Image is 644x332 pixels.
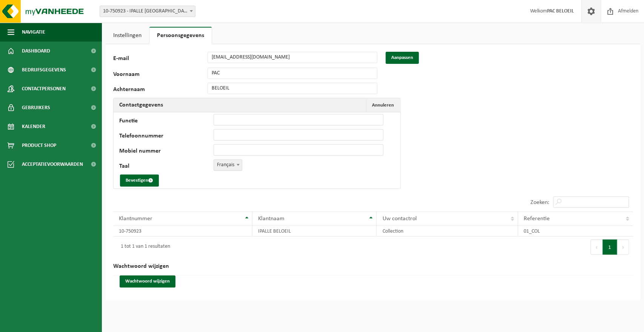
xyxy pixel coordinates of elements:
[119,133,214,141] label: Telefoonnummer
[113,258,633,275] h2: Wachtwoord wijzigen
[149,27,212,44] a: Persoonsgegevens
[22,23,45,42] span: Navigatie
[590,239,603,255] button: Previous
[113,226,252,236] td: 10-750923
[22,42,50,60] span: Dashboard
[119,118,214,125] label: Functie
[113,71,207,79] label: Voornaam
[214,159,242,171] span: Français
[106,27,149,44] a: Instellingen
[100,6,195,17] span: 10-750923 - IPALLE BELOEIL - BELOEIL
[252,226,377,236] td: IPALLE BELOEIL
[22,98,50,117] span: Gebruikers
[22,136,56,155] span: Product Shop
[214,160,242,170] span: Français
[117,240,170,254] div: 1 tot 1 van 1 resultaten
[119,163,214,171] label: Taal
[547,8,574,14] strong: PAC BELOEIL
[119,148,214,156] label: Mobiel nummer
[524,216,550,222] span: Referentie
[100,6,195,17] span: 10-750923 - IPALLE BELOEIL - BELOEIL
[386,52,419,64] button: Aanpassen
[22,155,83,174] span: Acceptatievoorwaarden
[22,117,45,136] span: Kalender
[119,216,152,222] span: Klantnummer
[113,86,207,94] label: Achternaam
[366,98,400,112] button: Annuleren
[258,216,284,222] span: Klantnaam
[372,103,394,108] span: Annuleren
[377,226,518,236] td: Collection
[603,239,617,255] button: 1
[114,98,169,112] h2: Contactgegevens
[382,216,417,222] span: Uw contactrol
[530,199,549,205] label: Zoeken:
[22,60,66,79] span: Bedrijfsgegevens
[120,174,159,187] button: Bevestigen
[113,56,207,64] label: E-mail
[22,79,66,98] span: Contactpersonen
[207,52,377,63] input: E-mail
[617,239,629,255] button: Next
[120,275,175,287] button: Wachtwoord wijzigen
[518,226,633,236] td: 01_COL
